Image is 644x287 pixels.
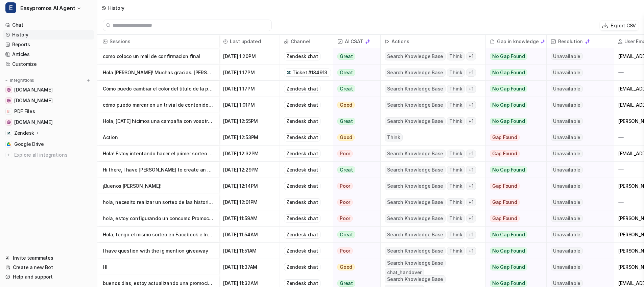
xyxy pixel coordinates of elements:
[284,117,320,125] div: Zendesk chat
[447,150,465,158] span: Think
[333,162,376,178] button: Great
[488,35,544,48] div: Gap in knowledge
[284,263,320,271] div: Zendesk chat
[490,118,527,125] span: No Gap Found
[222,162,277,178] span: [DATE] 12:29PM
[3,263,94,272] a: Create a new Bot
[551,118,583,125] span: Unavailable
[222,178,277,194] span: [DATE] 12:14PM
[385,268,424,277] span: chat_handover
[551,134,583,141] span: Unavailable
[103,64,213,81] p: Hola [PERSON_NAME]! Muchas gracias. [PERSON_NAME] Obtener Outlook para iOS&lt;[URL][DOMAIN_NAME];...
[284,85,320,93] div: Zendesk chat
[385,69,446,77] span: Search Knowledge Base
[333,81,376,97] button: Great
[103,243,213,259] p: I have question with the ig mention giveaway
[103,210,213,227] p: hola, estoy configurando un concurso Promoción #999889
[551,264,583,270] span: Unavailable
[466,52,476,60] span: + 1
[7,99,11,103] img: easypromos-apiref.redoc.ly
[447,231,465,239] span: Think
[14,141,44,148] span: Google Drive
[100,35,216,48] span: Sessions
[333,259,376,275] button: Good
[333,178,376,194] button: Poor
[551,183,583,189] span: Unavailable
[385,259,446,267] span: Search Knowledge Base
[385,166,446,174] span: Search Knowledge Base
[103,259,213,275] p: HI
[284,166,320,174] div: Zendesk chat
[490,183,520,189] span: Gap Found
[333,146,376,162] button: Poor
[385,275,446,283] span: Search Knowledge Base
[466,101,476,109] span: + 1
[222,227,277,243] span: [DATE] 11:54AM
[284,150,320,158] div: Zendesk chat
[286,70,291,75] img: zendesk
[486,210,541,227] button: Gap Found
[551,85,583,92] span: Unavailable
[103,97,213,113] p: cómo puedo marcar en un trivial de contenidos cuál es la única opción correcta?
[222,113,277,129] span: [DATE] 12:55PM
[222,48,277,64] span: [DATE] 1:20PM
[5,152,12,158] img: explore all integrations
[333,97,376,113] button: Good
[3,118,94,127] a: www.easypromosapp.com[DOMAIN_NAME]
[333,194,376,210] button: Poor
[551,69,583,76] span: Unavailable
[333,64,376,81] button: Great
[337,231,355,238] span: Great
[490,134,520,141] span: Gap Found
[284,182,320,190] div: Zendesk chat
[103,48,213,64] p: como coloco un mail de confirmacion final
[3,85,94,95] a: www.notion.com[DOMAIN_NAME]
[466,117,476,125] span: + 1
[385,198,446,206] span: Search Knowledge Base
[600,21,639,30] button: Export CSV
[337,53,355,60] span: Great
[7,120,11,124] img: www.easypromosapp.com
[490,215,520,222] span: Gap Found
[385,214,446,223] span: Search Knowledge Base
[3,96,94,105] a: easypromos-apiref.redoc.ly[DOMAIN_NAME]
[337,166,355,173] span: Great
[4,78,9,83] img: expand menu
[447,69,465,77] span: Think
[14,97,52,104] span: [DOMAIN_NAME]
[292,69,327,76] span: Ticket #184913
[486,129,541,146] button: Gap Found
[490,150,520,157] span: Gap Found
[447,117,465,125] span: Think
[486,113,541,129] button: No Gap Found
[486,97,541,113] button: No Gap Found
[222,210,277,227] span: [DATE] 11:59AM
[333,113,376,129] button: Great
[103,162,213,178] p: Hi there, I have [PERSON_NAME] to create an experience in an excibition. Users should scan a qr c...
[3,59,94,69] a: Customize
[486,243,541,259] button: No Gap Found
[466,166,476,174] span: + 1
[14,86,52,93] span: [DOMAIN_NAME]
[447,166,465,174] span: Think
[103,227,213,243] p: Hola, tengo el mismo sorteo en Facebook e Instagram. Y necesito 2 ganadores de cada plataforma. ¿...
[490,85,527,92] span: No Gap Found
[108,4,124,11] div: History
[20,3,75,13] span: Easypromos AI Agent
[284,198,320,206] div: Zendesk chat
[385,101,446,109] span: Search Knowledge Base
[333,227,376,243] button: Great
[222,146,277,162] span: [DATE] 12:32PM
[222,129,277,146] span: [DATE] 12:53PM
[103,113,213,129] p: Hola, [DATE] hicimos una campaña con vosotros, pero no pueda verlo en nuestro panel. ¿Es porque n...
[222,35,277,48] span: Last updated
[222,194,277,210] span: [DATE] 12:01PM
[466,69,476,77] span: + 1
[447,182,465,190] span: Think
[337,69,355,76] span: Great
[103,178,213,194] p: ¡Buenos [PERSON_NAME]!
[337,199,353,206] span: Poor
[466,182,476,190] span: + 1
[3,40,94,49] a: Reports
[337,150,353,157] span: Poor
